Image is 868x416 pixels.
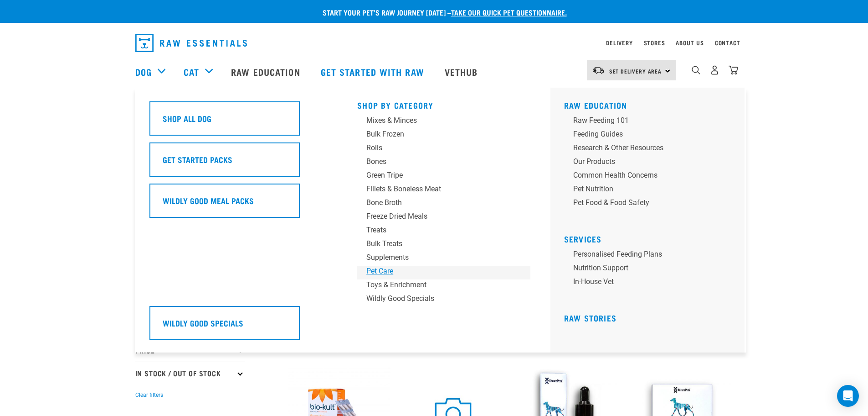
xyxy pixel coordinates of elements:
[357,142,530,156] a: Rolls
[606,41,632,44] a: Delivery
[222,53,311,90] a: Raw Education
[573,170,715,181] div: Common Health Concerns
[163,112,211,124] h5: Shop All Dog
[564,197,737,211] a: Pet Food & Food Safety
[573,184,715,195] div: Pet Nutrition
[676,41,704,44] a: About Us
[366,170,508,181] div: Green Tripe
[573,142,715,153] div: Research & Other Resources
[366,238,508,249] div: Bulk Treats
[573,156,715,167] div: Our Products
[564,263,737,276] a: Nutrition Support
[149,306,323,347] a: Wildly Good Specials
[609,69,662,73] span: Set Delivery Area
[366,115,508,126] div: Mixes & Minces
[357,129,530,142] a: Bulk Frozen
[149,101,323,142] a: Shop All Dog
[357,211,530,225] a: Freeze Dried Meals
[366,252,508,263] div: Supplements
[366,142,508,153] div: Rolls
[357,225,530,238] a: Treats
[366,211,508,222] div: Freeze Dried Meals
[357,156,530,170] a: Bones
[451,10,567,14] a: take our quick pet questionnaire.
[564,170,737,184] a: Common Health Concerns
[366,129,508,140] div: Bulk Frozen
[644,41,665,44] a: Stores
[564,276,737,290] a: In-house vet
[592,66,605,74] img: van-moving.png
[564,103,627,107] a: Raw Education
[149,184,323,225] a: Wildly Good Meal Packs
[564,249,737,263] a: Personalised Feeding Plans
[366,266,508,277] div: Pet Care
[564,115,737,129] a: Raw Feeding 101
[436,53,489,90] a: Vethub
[573,129,715,140] div: Feeding Guides
[564,316,616,320] a: Raw Stories
[128,30,740,56] nav: dropdown navigation
[357,279,530,293] a: Toys & Enrichment
[357,184,530,197] a: Fillets & Boneless Meat
[692,66,700,74] img: home-icon-1@2x.png
[573,115,715,126] div: Raw Feeding 101
[366,279,508,290] div: Toys & Enrichment
[135,34,247,52] img: Raw Essentials Logo
[366,293,508,304] div: Wildly Good Specials
[149,142,323,184] a: Get Started Packs
[135,362,245,384] p: In Stock / Out Of Stock
[357,170,530,184] a: Green Tripe
[357,115,530,129] a: Mixes & Minces
[366,156,508,167] div: Bones
[135,391,163,399] button: Clear filters
[564,156,737,170] a: Our Products
[710,65,719,75] img: user.png
[564,142,737,156] a: Research & Other Resources
[564,234,737,242] h5: Services
[729,65,738,75] img: home-icon@2x.png
[366,197,508,208] div: Bone Broth
[163,317,243,329] h5: Wildly Good Specials
[184,65,199,79] a: Cat
[312,53,436,90] a: Get started with Raw
[837,385,859,407] div: Open Intercom Messenger
[366,225,508,236] div: Treats
[357,197,530,211] a: Bone Broth
[564,129,737,142] a: Feeding Guides
[357,252,530,266] a: Supplements
[163,153,232,165] h5: Get Started Packs
[366,184,508,195] div: Fillets & Boneless Meat
[163,195,254,206] h5: Wildly Good Meal Packs
[357,266,530,279] a: Pet Care
[135,65,152,79] a: Dog
[357,238,530,252] a: Bulk Treats
[357,293,530,307] a: Wildly Good Specials
[357,100,530,108] h5: Shop By Category
[564,184,737,197] a: Pet Nutrition
[715,41,740,44] a: Contact
[573,197,715,208] div: Pet Food & Food Safety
